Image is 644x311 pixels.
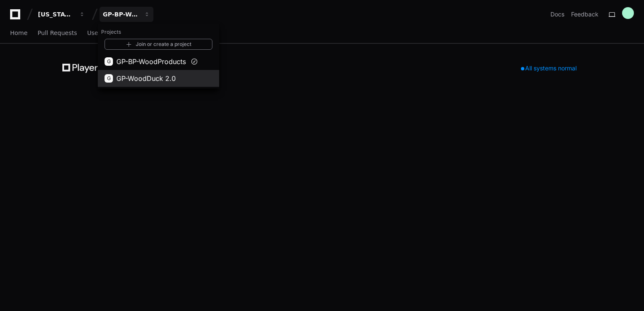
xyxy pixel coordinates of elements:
span: Home [10,30,27,35]
a: Join or create a project [105,39,212,50]
h1: Projects [98,25,219,39]
span: Pull Requests [38,30,77,35]
button: Feedback [571,10,598,19]
a: Docs [550,10,564,19]
button: [US_STATE] Pacific [35,7,89,22]
div: GP-BP-WoodProducts [103,10,139,19]
button: GP-BP-WoodProducts [99,7,153,22]
div: G [105,74,113,83]
a: Users [87,24,104,43]
span: GP-WoodDuck 2.0 [116,73,176,83]
div: [US_STATE] Pacific [98,24,219,88]
div: All systems normal [516,62,582,74]
a: Home [10,24,27,43]
div: G [105,57,113,66]
span: GP-BP-WoodProducts [116,56,186,67]
div: [US_STATE] Pacific [38,10,74,19]
a: Pull Requests [38,24,77,43]
span: Users [87,30,104,35]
